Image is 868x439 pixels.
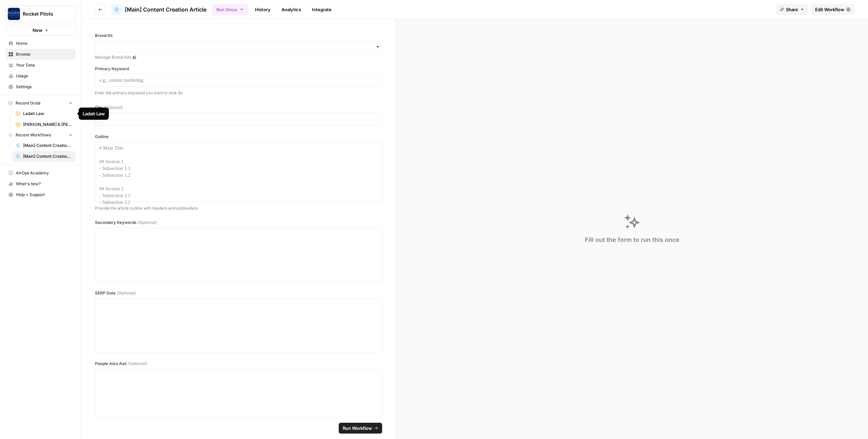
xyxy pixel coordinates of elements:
button: Workspace: Rocket Pilots [5,5,76,22]
a: [Main] Content Creation Brief [13,140,76,151]
span: [Main] Content Creation Article [23,153,73,159]
span: [Main] Content Creation Brief [23,142,73,149]
span: [PERSON_NAME] & [PERSON_NAME] [US_STATE] Car Accident Lawyers [23,121,73,128]
div: What's new? [6,179,75,189]
span: [Main] Content Creation Article [125,5,206,14]
span: (Optional) [117,290,136,296]
span: Help + Support [16,192,73,198]
a: Settings [5,81,76,92]
span: Settings [16,84,73,90]
span: (Optional) [128,361,147,367]
a: [Main] Content Creation Article [111,4,206,15]
span: Usage [16,73,73,79]
label: City [95,104,382,111]
label: Secondary Keywords [95,220,382,226]
span: Ladah Law [23,111,73,117]
a: Analytics [277,4,305,15]
label: Brand Kit [95,33,382,39]
a: [Main] Content Creation Article [13,151,76,162]
a: Ladah Law [13,108,76,119]
p: Provide the article outline with headers and subheaders [95,205,382,212]
button: What's new? [5,178,76,189]
a: Edit Workflow [811,4,854,15]
a: AirOps Academy [5,168,76,178]
a: [PERSON_NAME] & [PERSON_NAME] [US_STATE] Car Accident Lawyers [13,119,76,130]
div: Fill out the form to run this once [585,235,679,245]
span: Share [786,6,798,13]
button: Share [776,4,808,15]
span: New [33,27,42,34]
span: Edit Workflow [815,6,844,13]
a: Usage [5,71,76,81]
label: Outline [95,134,382,140]
span: Recent Grids [16,100,40,106]
p: Enter the primary keyword you want to rank for [95,90,382,96]
span: Recent Workflows [16,132,51,138]
span: Run Workflow [343,425,372,432]
a: Integrate [308,4,336,15]
label: People Also Ask [95,361,382,367]
a: Browse [5,49,76,60]
span: AirOps Academy [16,170,73,176]
span: Rocket Pilots [23,11,64,17]
img: Rocket Pilots Logo [8,8,20,20]
label: SERP Data [95,290,382,296]
span: Your Data [16,62,73,68]
button: Run Once [212,4,248,15]
label: Primary Keyword [95,66,382,72]
button: Recent Workflows [5,130,76,140]
span: Home [16,40,73,46]
span: (Optional) [138,220,157,226]
div: Ladah Law [83,110,105,117]
span: Browse [16,51,73,57]
button: Help + Support [5,189,76,200]
button: Recent Grids [5,98,76,108]
span: (Optional) [104,104,123,111]
button: New [5,25,76,35]
a: History [251,4,275,15]
button: Run Workflow [339,423,382,434]
a: Home [5,38,76,49]
a: Manage Brand Kits [95,54,382,60]
a: Your Data [5,60,76,71]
